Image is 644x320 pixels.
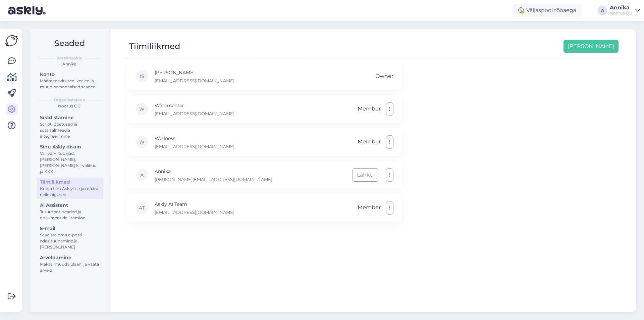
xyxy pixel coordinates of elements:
a: AnnikaNoorus OÜ [610,5,640,16]
img: Askly Logo [5,34,18,47]
div: Seadista oma e-posti edasisuunamine ja [PERSON_NAME] [40,232,100,250]
div: Noorus OÜ [36,103,103,109]
a: TiimiliikmedKutsu tiim Askly'sse ja määra neile õigused [37,178,103,199]
div: Konto [40,71,100,78]
div: W [135,135,149,149]
div: W [135,102,149,116]
a: ArveldamineMaksa, muuda plaani ja vaata arveid [37,253,103,274]
span: Member [358,102,381,116]
p: [EMAIL_ADDRESS][DOMAIN_NAME] [155,110,234,117]
div: Kutsu tiim Askly'sse ja määra neile õigused [40,186,100,198]
div: AT [135,201,149,215]
p: [EMAIL_ADDRESS][DOMAIN_NAME] [155,78,234,84]
p: [PERSON_NAME][EMAIL_ADDRESS][DOMAIN_NAME] [155,176,272,182]
div: A [598,6,607,15]
a: SeadistamineScript, õpetused ja sotsiaalmeedia integreerimine [37,113,103,140]
p: [PERSON_NAME] [155,69,234,76]
button: Lahku [353,168,378,182]
b: Personaalne [56,55,83,61]
a: Sinu Askly disainVali värv, tööajad, [PERSON_NAME], [PERSON_NAME] kiirvalikud ja KKK [37,142,103,176]
div: Määra teavitused, keeled ja muud personaalsed seaded [40,78,100,90]
span: Owner [375,70,393,83]
div: Annika [36,61,103,67]
div: Tiimiliikmed [40,179,100,186]
span: Member [358,135,381,149]
span: Member [358,201,381,215]
div: Script, õpetused ja sotsiaalmeedia integreerimine [40,121,100,139]
a: AI AssistentJuturoboti seaded ja dokumentide lisamine [37,201,103,222]
button: [PERSON_NAME] [563,40,619,53]
p: Annika [155,168,272,175]
div: Sinu Askly disain [40,143,100,150]
h2: Seaded [36,37,103,50]
div: Annika [610,5,633,10]
a: E-mailSeadista oma e-posti edasisuunamine ja [PERSON_NAME] [37,224,103,251]
div: Seadistamine [40,114,100,121]
p: [EMAIL_ADDRESS][DOMAIN_NAME] [155,209,234,215]
p: Askly AI Team [155,200,234,208]
div: Tiimiliikmed [129,40,180,53]
a: KontoMäära teavitused, keeled ja muud personaalsed seaded [37,70,103,91]
p: Watercenter [155,102,234,109]
p: Wellness [155,135,234,142]
div: A [135,168,149,182]
div: Arveldamine [40,254,100,261]
b: Organisatsioon [54,97,85,103]
p: [EMAIL_ADDRESS][DOMAIN_NAME] [155,143,234,149]
div: Maksa, muuda plaani ja vaata arveid [40,261,100,273]
div: Väljaspool tööaega [513,4,582,16]
div: IS [135,70,149,83]
div: Juturoboti seaded ja dokumentide lisamine [40,209,100,221]
div: Noorus OÜ [610,10,633,16]
div: AI Assistent [40,202,100,209]
div: Vali värv, tööajad, [PERSON_NAME], [PERSON_NAME] kiirvalikud ja KKK [40,150,100,175]
div: E-mail [40,225,100,232]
